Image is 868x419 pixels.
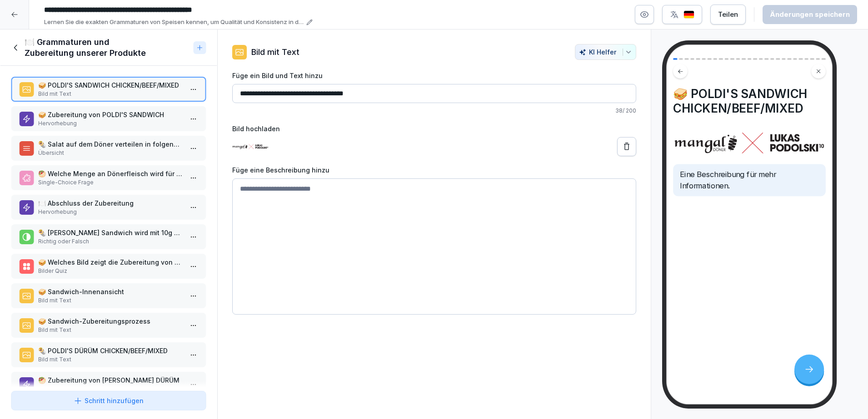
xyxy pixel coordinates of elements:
[38,267,183,275] p: Bilder Quiz
[38,149,183,157] p: Übersicht
[673,87,826,115] h4: 🥪 POLDI'S SANDWICH CHICKEN/BEEF/MIXED
[11,342,206,367] div: 🌯 POLDI'S DÜRÜM CHICKEN/BEEF/MIXEDBild mit Text
[38,287,183,296] p: 🥪 Sandwich-Innenansicht
[11,283,206,308] div: 🥪 Sandwich-InnenansichtBild mit Text
[38,257,183,267] p: 🥪 Welches Bild zeigt die Zubereitung von [PERSON_NAME] Sandwich?
[11,136,206,161] div: 🌯 Salat auf dem Döner verteilen in folgender ReihenfolgeÜbersicht
[11,77,206,102] div: 🥪 POLDI'S SANDWICH CHICKEN/BEEF/MIXEDBild mit Text
[673,132,826,155] img: Bild und Text Vorschau
[38,296,183,305] p: Bild mit Text
[38,346,183,355] p: 🌯 POLDI'S DÜRÜM CHICKEN/BEEF/MIXED
[38,228,183,237] p: 🌯 [PERSON_NAME] Sandwich wird mit 10g Dönerfleisch garniert.
[74,396,144,405] div: Schritt hinzufügen
[251,46,299,58] p: Bild mit Text
[38,139,183,149] p: 🌯 Salat auf dem Döner verteilen in folgender Reihenfolge
[11,165,206,190] div: 🥙 Welche Menge an Dönerfleisch wird für Poldi's Sandwich verwendet?Single-Choice Frage
[11,391,206,410] button: Schritt hinzufügen
[11,372,206,397] div: 🥙 Zubereitung von [PERSON_NAME] DÜRÜMHervorhebung
[38,198,183,208] p: 🍽️ Abschluss der Zubereitung
[232,71,636,80] label: Füge ein Bild und Text hinzu
[44,18,304,27] p: Lernen Sie die exakten Grammaturen von Speisen kennen, um Qualität und Konsistenz in der Gastrono...
[38,80,183,90] p: 🥪 POLDI'S SANDWICH CHICKEN/BEEF/MIXED
[38,355,183,364] p: Bild mit Text
[763,5,857,24] button: Änderungen speichern
[38,237,183,246] p: Richtig oder Falsch
[770,10,850,20] div: Änderungen speichern
[38,208,183,216] p: Hervorhebung
[718,10,738,20] div: Teilen
[38,375,183,385] p: 🥙 Zubereitung von [PERSON_NAME] DÜRÜM
[38,169,183,178] p: 🥙 Welche Menge an Dönerfleisch wird für Poldi's Sandwich verwendet?
[11,106,206,131] div: 🥪 Zubereitung von POLDI'S SANDWICHHervorhebung
[232,107,636,115] p: 38 / 200
[11,254,206,279] div: 🥪 Welches Bild zeigt die Zubereitung von [PERSON_NAME] Sandwich?Bilder Quiz
[575,44,636,60] button: KI Helfer
[25,37,190,59] h1: 🍽️ Grammaturen und Zubereitung unserer Produkte
[232,124,636,133] label: Bild hochladen
[11,313,206,338] div: 🥪 Sandwich-ZubereitungsprozessBild mit Text
[38,326,183,334] p: Bild mit Text
[11,224,206,249] div: 🌯 [PERSON_NAME] Sandwich wird mit 10g Dönerfleisch garniert.Richtig oder Falsch
[38,110,183,119] p: 🥪 Zubereitung von POLDI'S SANDWICH
[38,90,183,98] p: Bild mit Text
[38,178,183,187] p: Single-Choice Frage
[710,5,746,25] button: Teilen
[38,316,183,326] p: 🥪 Sandwich-Zubereitungsprozess
[683,10,694,19] img: de.svg
[232,165,636,175] label: Füge eine Beschreibung hinzu
[680,169,819,191] p: Eine Beschreibung für mehr Informationen.
[579,48,632,56] div: KI Helfer
[38,119,183,128] p: Hervorhebung
[11,195,206,220] div: 🍽️ Abschluss der ZubereitungHervorhebung
[232,144,269,149] img: odn5edah7etq3bivr9579npm.png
